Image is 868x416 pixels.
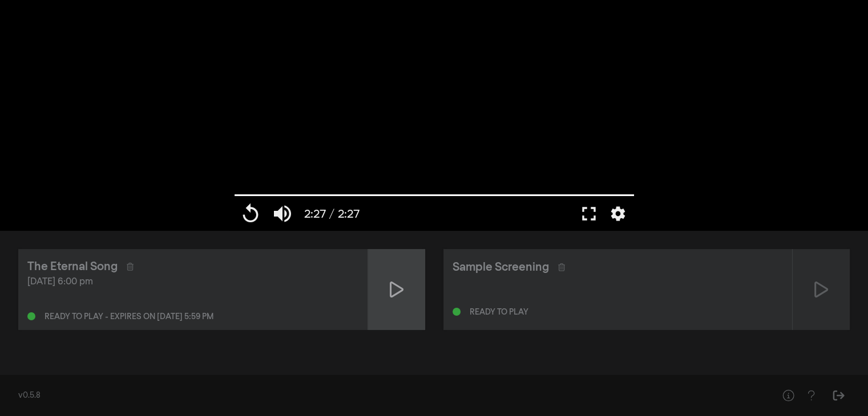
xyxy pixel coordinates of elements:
[800,384,822,407] button: Help
[453,259,549,276] div: Sample Screening
[605,197,631,231] button: More settings
[777,384,800,407] button: Help
[573,197,605,231] button: Full screen
[827,384,850,407] button: Sign Out
[18,390,754,402] div: v0.5.8
[470,308,528,316] div: Ready to play
[45,313,213,321] div: Ready to play - expires on [DATE] 5:59 pm
[27,258,118,275] div: The Eternal Song
[267,197,298,231] button: Mute
[298,197,365,231] button: 2:27 / 2:27
[235,197,267,231] button: Replay
[27,275,358,289] div: [DATE] 6:00 pm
